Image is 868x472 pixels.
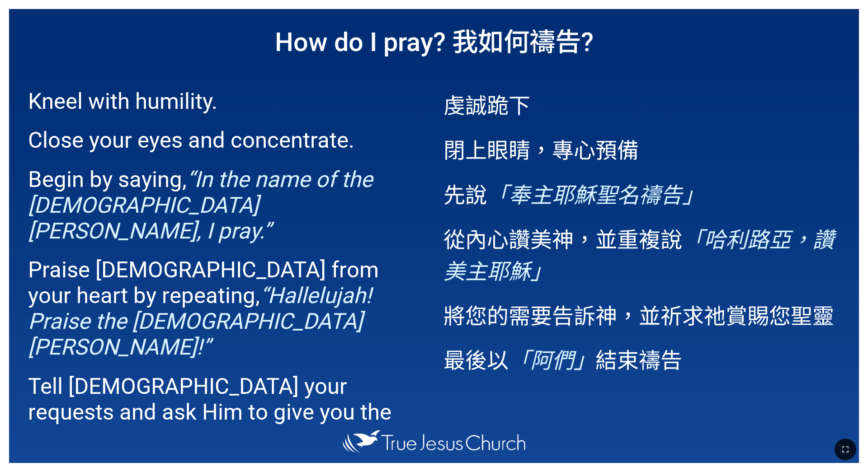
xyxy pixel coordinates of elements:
[443,299,840,330] p: 將您的需要告訴神，並祈求祂賞賜您聖靈
[28,127,425,153] p: Close your eyes and concentrate.
[443,343,840,374] p: 最後以 結束禱告
[9,9,859,70] h1: How do I pray? 我如何禱告?
[509,348,595,374] em: 「阿們」
[443,227,834,285] em: 「哈利路亞，讚美主耶穌」
[28,257,425,360] p: Praise [DEMOGRAPHIC_DATA] from your heart by repeating,
[443,222,840,285] p: 從內心讚美神，並重複說
[28,283,372,360] em: “Hallelujah! Praise the [DEMOGRAPHIC_DATA][PERSON_NAME]!”
[443,88,840,120] p: 虔誠跪下
[28,167,373,244] em: “In the name of the [DEMOGRAPHIC_DATA][PERSON_NAME], I pray.”
[487,182,704,208] em: 「奉主耶穌聖名禱告」
[443,178,840,209] p: 先說
[443,133,840,164] p: 閉上眼睛，專心預備
[28,374,425,451] p: Tell [DEMOGRAPHIC_DATA] your requests and ask Him to give you the Holy Spirit.
[28,89,425,114] p: Kneel with humility.
[28,167,425,244] p: Begin by saying,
